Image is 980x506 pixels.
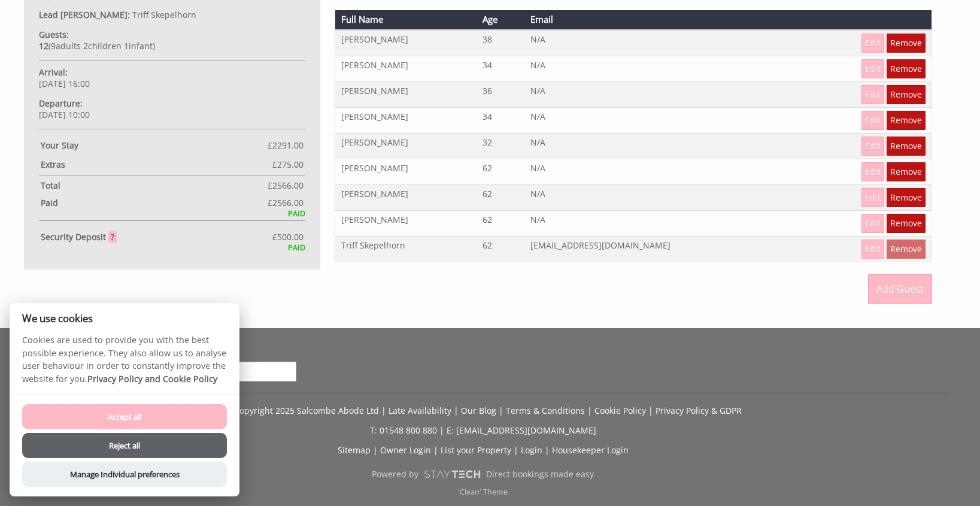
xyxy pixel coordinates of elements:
[524,56,796,81] td: N/A
[524,107,796,133] td: N/A
[477,81,524,107] td: 36
[389,405,451,416] a: Late Availability
[477,159,524,184] td: 62
[887,214,926,233] a: Remove
[861,85,884,104] a: Edit
[370,425,437,436] a: T: 01548 800 880
[41,159,272,170] strong: Extras
[656,405,742,416] a: Privacy Policy & GDPR
[861,240,884,259] a: Edit
[545,444,550,456] span: |
[272,231,304,243] span: £
[277,159,304,170] span: 275.00
[39,98,83,109] strong: Departure:
[272,180,304,191] span: 2566.00
[87,373,217,384] a: Privacy Policy and Cookie Policy
[335,10,476,29] th: Full Name
[277,231,304,243] span: 500.00
[39,40,155,51] span: ( )
[648,405,653,416] span: |
[524,159,796,184] td: N/A
[439,425,444,436] span: |
[17,464,949,484] a: Powered byDirect bookings made easy
[132,9,196,20] span: Triff Skepelhorn
[268,197,304,208] span: £
[524,81,796,107] td: N/A
[22,433,227,458] button: Reject all
[41,231,117,243] strong: Security Deposit
[81,40,122,51] span: child
[887,188,926,207] a: Remove
[521,444,542,456] a: Login
[454,405,459,416] span: |
[51,40,81,51] span: adult
[861,162,884,181] a: Edit
[335,56,476,81] td: [PERSON_NAME]
[887,111,926,130] a: Remove
[433,444,438,456] span: |
[594,405,646,416] a: Cookie Policy
[51,40,56,51] span: 9
[524,30,796,56] td: N/A
[861,137,884,156] a: Edit
[41,197,268,208] strong: Paid
[887,59,926,78] a: Remove
[887,34,926,53] a: Remove
[887,85,926,104] a: Remove
[423,467,481,481] img: scrumpy.png
[477,210,524,236] td: 62
[552,444,629,456] a: Housekeeper Login
[373,444,378,456] span: |
[506,405,585,416] a: Terms & Conditions
[39,66,305,89] p: [DATE] 16:00
[224,405,379,416] a: © Copyright 2025 Salcombe Abode Ltd
[381,405,386,416] span: |
[477,184,524,210] td: 62
[108,40,122,51] span: ren
[17,487,949,497] p: 'Clean' Theme
[477,236,524,262] td: 62
[477,30,524,56] td: 38
[335,30,476,56] td: [PERSON_NAME]
[41,140,268,151] strong: Your Stay
[524,210,796,236] td: N/A
[335,184,476,210] td: [PERSON_NAME]
[335,236,476,262] td: Triff Skepelhorn
[39,29,69,40] strong: Guests:
[524,236,796,262] td: [EMAIL_ADDRESS][DOMAIN_NAME]
[39,66,68,78] strong: Arrival:
[524,184,796,210] td: N/A
[477,56,524,81] td: 34
[268,140,304,151] span: £
[861,188,884,207] a: Edit
[272,159,304,170] span: £
[447,425,596,436] a: E: [EMAIL_ADDRESS][DOMAIN_NAME]
[39,208,305,219] div: PAID
[335,81,476,107] td: [PERSON_NAME]
[272,197,304,208] span: 2566.00
[477,10,524,29] th: Age
[461,405,496,416] a: Our Blog
[338,444,371,456] a: Sitemap
[272,140,304,151] span: 2291.00
[335,107,476,133] td: [PERSON_NAME]
[83,40,88,51] span: 2
[887,240,926,259] a: Remove
[380,444,431,456] a: Owner Login
[335,159,476,184] td: [PERSON_NAME]
[122,40,153,51] span: infant
[861,214,884,233] a: Edit
[335,133,476,159] td: [PERSON_NAME]
[861,59,884,78] a: Edit
[124,40,129,51] span: 1
[39,243,305,253] div: PAID
[524,133,796,159] td: N/A
[514,444,518,456] span: |
[268,180,304,191] span: £
[477,107,524,133] td: 34
[39,9,130,20] strong: Lead [PERSON_NAME]:
[887,137,926,156] a: Remove
[887,162,926,181] a: Remove
[39,40,48,51] strong: 12
[861,111,884,130] a: Edit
